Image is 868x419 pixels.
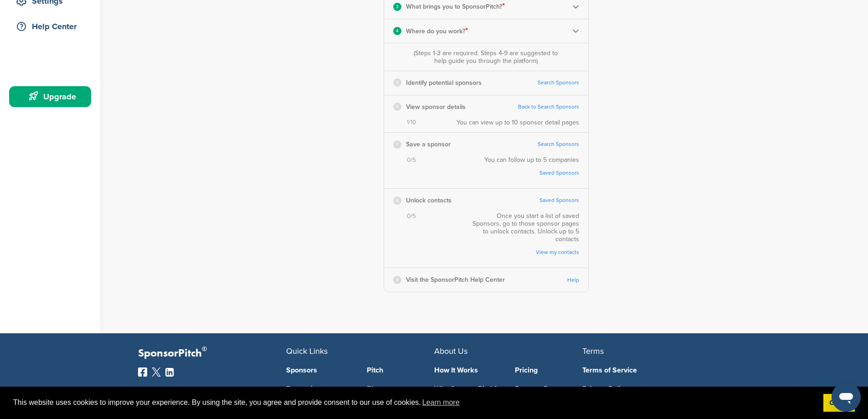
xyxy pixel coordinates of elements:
p: Unlock contacts [406,195,452,206]
p: Visit the SponsorPitch Help Center [406,274,505,285]
div: (Steps 1-3 are required. Steps 4-9 are suggested to help guide you through the platform) [411,49,560,65]
span: 0/5 [407,156,416,164]
div: 8 [393,197,401,205]
a: Request Demo [515,385,582,393]
span: Terms [582,346,604,356]
p: SponsorPitch [138,347,286,360]
span: 0/5 [407,212,416,220]
a: Search Sponsors [538,141,579,148]
a: Saved Sponsors [539,197,579,204]
p: Save a sponsor [406,139,451,150]
span: This website uses cookies to improve your experience. By using the site, you agree and provide co... [13,396,816,409]
a: Help Center [9,16,91,37]
img: Checklist arrow 2 [572,27,579,34]
p: View sponsor details [406,101,466,113]
div: 4 [393,27,401,35]
a: Back to Search Sponsors [518,103,579,110]
div: Once you start a list of saved Sponsors, go to those sponsor pages to unlock contacts. Unlock up ... [467,212,579,262]
a: Pitch [367,367,434,374]
div: 3 [393,3,401,11]
a: dismiss cookie message [823,394,855,412]
a: Privacy Policy [582,385,717,393]
a: How It Works [434,367,502,374]
a: Blog [367,385,434,393]
span: Quick Links [286,346,328,356]
a: Help [567,277,579,284]
div: 5 [393,78,401,87]
div: Upgrade [14,88,91,105]
a: Terms of Service [582,367,717,374]
div: Help Center [14,18,91,35]
a: Why SponsorPitch? [434,385,502,393]
span: About Us [434,346,467,356]
div: 9 [393,276,401,284]
p: What brings you to SponsorPitch? [406,0,505,12]
div: 7 [393,140,401,149]
a: Sponsors [286,367,354,374]
a: learn more about cookies [421,396,461,409]
span: 1/10 [407,119,416,126]
div: 6 [393,103,401,111]
a: Pricing [515,367,582,374]
p: Identify potential sponsors [406,77,482,88]
img: Twitter [152,367,161,377]
img: Checklist arrow 2 [572,3,579,10]
a: View my contacts [476,249,579,256]
a: Upgrade [9,86,91,107]
a: Saved Sponsors [493,170,579,176]
iframe: Button to launch messaging window [832,383,861,412]
a: Search Sponsors [538,79,579,86]
span: ® [202,343,207,355]
p: Where do you work? [406,25,468,37]
div: You can view up to 10 sponsor detail pages [457,119,579,126]
img: Facebook [138,367,147,377]
div: You can follow up to 5 companies [484,156,579,182]
a: Properties [286,385,354,393]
